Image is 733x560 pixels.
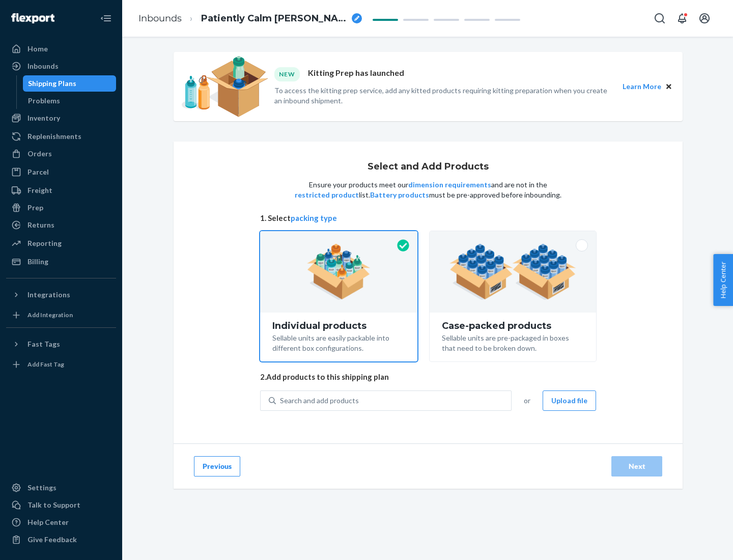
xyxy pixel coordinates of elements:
a: Help Center [6,514,116,530]
a: Reporting [6,235,116,251]
button: Close Navigation [96,8,116,29]
a: Problems [23,93,117,109]
button: Give Feedback [6,531,116,548]
button: Open Search Box [650,8,670,29]
div: Fast Tags [27,339,60,349]
button: Fast Tags [6,336,116,352]
a: Add Integration [6,307,116,323]
a: Settings [6,480,116,496]
p: Ensure your products meet our and are not in the list. must be pre-approved before inbounding. [294,180,562,200]
img: case-pack.59cecea509d18c883b923b81aeac6d0b.png [449,244,576,300]
button: Learn More [623,81,661,92]
div: Billing [27,257,48,267]
a: Freight [6,182,116,199]
div: Integrations [27,290,70,300]
a: Prep [6,200,116,216]
div: Orders [27,149,52,159]
button: Open notifications [672,8,692,29]
div: Settings [27,483,57,493]
a: Inbounds [138,13,182,24]
a: Add Fast Tag [6,356,116,373]
a: Inventory [6,110,116,126]
a: Billing [6,254,116,270]
a: Shipping Plans [23,75,117,92]
a: Home [6,41,116,57]
a: Parcel [6,164,116,180]
div: NEW [274,67,300,81]
div: Sellable units are easily packable into different box configurations. [272,331,405,353]
div: Freight [27,185,52,195]
div: Returns [27,220,54,230]
a: Talk to Support [6,497,116,513]
p: Kitting Prep has launched [308,67,404,81]
div: Talk to Support [27,500,80,510]
div: Case-packed products [442,321,584,331]
div: Individual products [272,321,405,331]
div: Sellable units are pre-packaged in boxes that need to be broken down. [442,331,584,353]
div: Home [27,44,48,54]
div: Next [620,461,654,471]
div: Reporting [27,238,62,248]
button: Next [611,456,662,477]
span: Patiently Calm Woodcock [201,12,348,25]
button: restricted product [295,190,359,200]
img: Flexport logo [11,13,54,23]
div: Search and add products [280,396,359,406]
button: Previous [194,456,240,477]
div: Inbounds [27,61,59,71]
button: Close [663,81,674,92]
a: Inbounds [6,58,116,74]
div: Replenishments [27,131,81,142]
button: Integrations [6,287,116,303]
button: dimension requirements [408,180,491,190]
img: individual-pack.facf35554cb0f1810c75b2bd6df2d64e.png [307,244,371,300]
div: Parcel [27,167,49,177]
a: Returns [6,217,116,233]
div: Shipping Plans [28,78,76,89]
div: Problems [28,96,60,106]
button: Battery products [370,190,429,200]
div: Help Center [27,517,69,527]
div: Add Integration [27,311,73,319]
a: Replenishments [6,128,116,145]
div: Prep [27,203,43,213]
div: Give Feedback [27,535,77,545]
p: To access the kitting prep service, add any kitted products requiring kitting preparation when yo... [274,86,613,106]
button: Help Center [713,254,733,306]
div: Inventory [27,113,60,123]
button: Upload file [543,390,596,411]
ol: breadcrumbs [130,4,370,34]
div: Add Fast Tag [27,360,64,369]
h1: Select and Add Products [368,162,489,172]
span: 1. Select [260,213,596,223]
button: packing type [291,213,337,223]
span: or [524,396,530,406]
button: Open account menu [694,8,715,29]
span: 2. Add products to this shipping plan [260,372,596,382]
a: Orders [6,146,116,162]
